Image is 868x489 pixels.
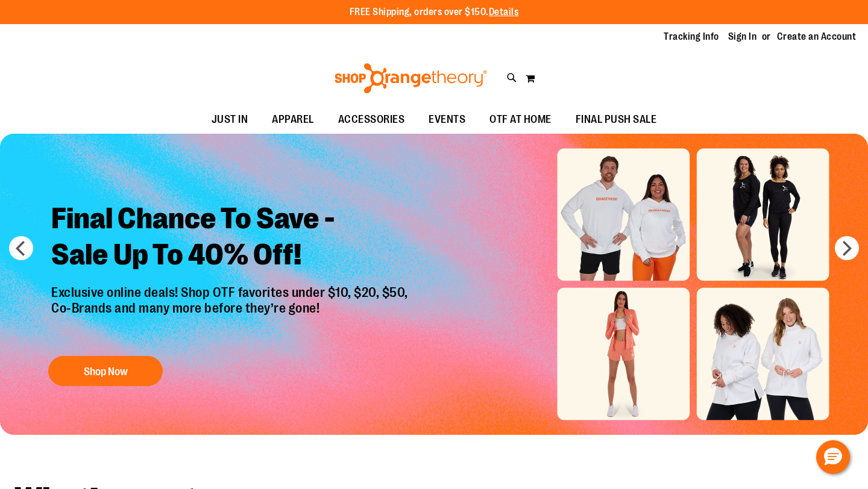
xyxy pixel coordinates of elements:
p: Exclusive online deals! Shop OTF favorites under $10, $20, $50, Co-Brands and many more before th... [42,285,420,344]
span: APPAREL [272,106,314,133]
span: OTF AT HOME [489,106,552,133]
span: JUST IN [212,106,248,133]
img: Shop Orangetheory [333,63,489,93]
a: FINAL PUSH SALE [564,106,669,134]
span: EVENTS [429,106,465,133]
a: EVENTS [417,106,477,134]
a: JUST IN [200,106,260,134]
button: next [835,236,859,260]
h2: Final Chance To Save - Sale Up To 40% Off! [42,192,420,285]
a: Create an Account [777,30,857,43]
a: Sign In [728,30,757,43]
a: Final Chance To Save -Sale Up To 40% Off! Exclusive online deals! Shop OTF favorites under $10, $... [42,192,420,392]
button: Shop Now [48,356,163,386]
button: Hello, have a question? Let’s chat. [816,440,850,474]
button: prev [9,236,33,260]
span: FINAL PUSH SALE [576,106,657,133]
p: FREE Shipping, orders over $150. [350,5,519,19]
a: APPAREL [260,106,326,134]
a: Tracking Info [664,30,719,43]
span: ACCESSORIES [338,106,405,133]
a: ACCESSORIES [326,106,417,134]
a: Details [489,7,519,17]
a: OTF AT HOME [477,106,564,134]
